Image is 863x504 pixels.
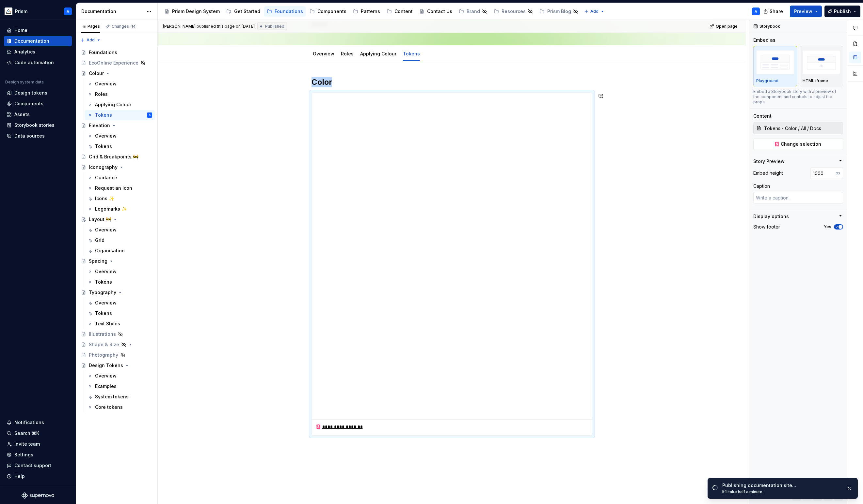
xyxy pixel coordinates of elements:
div: Guidance [95,174,117,181]
a: Tokens [85,308,155,319]
a: Text Styles [85,319,155,329]
button: Display options [753,213,843,220]
div: Organisation [95,247,125,254]
div: Embed height [753,170,783,176]
a: Photography [78,350,155,360]
a: Shape & Size [78,339,155,350]
div: Pages [81,24,100,29]
a: Illustrations [78,329,155,339]
a: Foundations [78,47,155,58]
div: Tokens [95,279,112,285]
div: A [149,112,151,118]
a: Organisation [85,245,155,256]
div: Text Styles [95,320,120,327]
a: Storybook stories [4,120,72,130]
a: Overview [313,51,334,56]
a: Code automation [4,57,72,68]
div: Overview [95,268,117,275]
a: Grid [85,235,155,245]
div: Roles [95,91,108,97]
div: Documentation [81,8,143,15]
a: EcoOnline Experience [78,58,155,68]
a: Documentation [4,36,72,46]
a: Components [4,98,72,109]
div: Illustrations [89,331,116,337]
a: Grid & Breakpoints 🚧 [78,152,155,162]
div: Contact Us [427,8,452,15]
div: Logomarks ✨ [95,206,127,212]
div: Iconography [89,164,118,170]
a: Iconography [78,162,155,172]
div: Grid & Breakpoints 🚧 [89,154,138,160]
span: Published [265,24,284,29]
div: Invite team [14,441,40,447]
a: Tokens [403,51,420,56]
div: Grid [95,237,104,244]
svg: Supernova Logo [22,492,54,499]
img: placeholder [803,50,840,74]
a: Patterns [350,6,383,17]
a: Roles [85,89,155,99]
div: Tokens [400,47,423,60]
a: Open page [708,22,741,31]
div: Embed a Storybook story with a preview of the component and controls to adjust the props. [753,89,843,105]
p: px [836,170,840,176]
a: Spacing [78,256,155,266]
a: Elevation [78,120,155,131]
a: Prism Design System [162,6,222,17]
a: Data sources [4,131,72,141]
a: Contact Us [417,6,455,17]
a: Guidance [85,172,155,183]
a: Overview [85,266,155,277]
span: Publish [834,8,851,15]
div: Icons ✨ [95,195,114,202]
div: Examples [95,383,117,390]
div: Overview [95,81,117,87]
button: Change selection [753,138,843,150]
a: Invite team [4,439,72,449]
div: Typography [89,289,116,296]
div: Notifications [14,419,44,426]
a: Typography [78,287,155,298]
a: Colour [78,68,155,79]
p: HTML iframe [803,78,828,83]
a: Overview [85,131,155,141]
div: Colour [89,70,104,77]
a: Core tokens [85,402,155,412]
div: Shape & Size [89,341,119,348]
div: Tokens [95,112,112,118]
a: Design tokens [4,88,72,98]
div: Story Preview [753,158,785,165]
span: Preview [794,8,812,15]
button: PrismA [1,4,74,18]
div: Page tree [78,47,155,412]
a: System tokens [85,392,155,402]
div: Analytics [14,49,35,55]
button: Preview [790,6,822,17]
div: Content [753,113,772,119]
div: Layout 🚧 [89,216,111,223]
div: Page tree [162,5,581,18]
a: Overview [85,371,155,381]
a: TokensA [85,110,155,120]
span: [PERSON_NAME] [163,24,196,29]
a: Home [4,25,72,36]
a: Request an Icon [85,183,155,193]
div: Prism Blog [547,8,571,15]
div: Contact support [14,462,51,469]
span: Share [770,8,783,15]
a: Resources [491,6,535,17]
div: Home [14,27,27,34]
div: Storybook stories [14,122,55,128]
div: Core tokens [95,404,123,410]
div: Assets [14,111,30,118]
div: It’ll take half a minute. [722,489,841,495]
a: Components [307,6,349,17]
div: Overview [95,300,117,306]
div: Publishing documentation site… [722,482,841,489]
div: Components [317,8,346,15]
button: Notifications [4,417,72,428]
div: A [67,9,69,14]
div: Documentation [14,38,49,44]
